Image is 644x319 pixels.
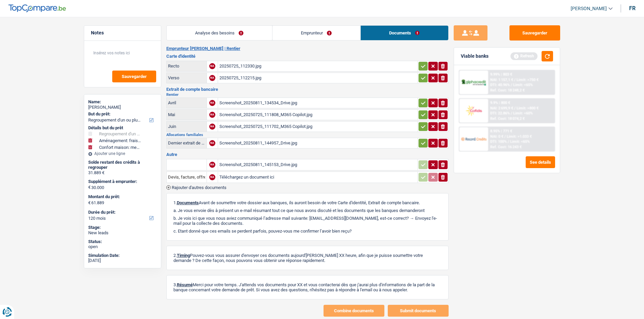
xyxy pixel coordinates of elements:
[166,152,449,157] h3: Autre
[209,174,215,180] div: NA
[490,111,509,115] span: DTI: 22.86%
[177,282,193,287] span: Résumé
[88,258,157,263] div: [DATE]
[88,105,157,110] div: [PERSON_NAME]
[490,116,524,121] div: Ref. Cost: 18 074,2 €
[91,30,154,36] h5: Notes
[490,101,510,105] div: 9.9% | 800 €
[168,75,205,80] div: Verso
[510,52,538,60] div: Refresh
[167,26,272,40] a: Analyse des besoins
[516,78,538,82] span: Limit: >750 €
[88,239,157,244] div: Status:
[172,185,226,190] span: Rajouter d'autres documents
[173,282,442,292] p: 3. Merci pour votre temps. J'attends vos documents pour XX et vous contacterai dès que j'aurai p...
[490,134,503,139] span: NAI: 0 €
[177,200,199,205] span: Documents
[565,3,613,14] a: [PERSON_NAME]
[219,110,416,120] div: Screenshot_20250725_111808_M365 Copilot.jpg
[88,194,156,200] label: Montant du prêt:
[88,160,157,170] div: Solde restant des crédits à regrouper
[516,106,538,110] span: Limit: >800 €
[173,200,442,205] p: 1. Avant de soumettre votre dossier aux banques, ils auront besoin de votre Carte d'identité, Ext...
[88,230,157,236] div: New leads
[209,75,215,81] div: NA
[88,244,157,249] div: open
[209,140,215,146] div: NA
[168,112,205,117] div: Mai
[173,229,442,234] p: c. Etant donné que ces emails se perdent parfois, pouvez-vous me confirmer l’avoir bien reçu?
[490,78,513,82] span: NAI: 1 157,1 €
[461,79,486,86] img: AlphaCredit
[209,124,215,130] div: NA
[166,46,449,51] h2: Emprunteur [PERSON_NAME] | Rentier
[510,139,529,144] span: Limit: <65%
[461,133,486,145] img: Record Credits
[88,210,156,215] label: Durée du prêt:
[506,134,531,139] span: Limit: >1.033 €
[219,73,416,83] div: 20250725_112215.jpg
[509,25,560,41] button: Sauvegarder
[461,53,488,59] div: Viable banks
[88,185,91,190] span: €
[166,54,449,58] h3: Carte d'identité
[166,93,449,97] h2: Rentier
[571,6,607,11] span: [PERSON_NAME]
[88,125,157,131] div: Détails but du prêt
[173,216,442,226] p: b. Je vois ici que vous nous aviez communiqué l’adresse mail suivante: [EMAIL_ADDRESS][DOMAIN_NA...
[168,140,205,145] div: Dernier extrait de compte pour vos allocations familiales
[461,104,486,117] img: Cofidis
[88,99,157,105] div: Name:
[272,26,360,40] a: Emprunteur
[513,83,532,87] span: Limit: <65%
[88,170,157,176] div: 31.889 €
[219,122,416,132] div: Screenshot_20250725_111702_M365 Copilot.jpg
[490,106,513,110] span: NAI: 2 699,9 €
[209,112,215,118] div: NA
[88,200,91,206] span: €
[168,63,205,69] div: Recto
[177,253,190,258] span: Timing
[514,78,515,82] span: /
[514,106,515,110] span: /
[490,72,512,77] div: 9.99% | 803 €
[219,160,416,170] div: Screenshot_20250811_145153_Drive.jpg
[209,162,215,168] div: NA
[88,151,157,156] div: Ajouter une ligne
[526,156,555,168] button: See details
[166,185,226,190] button: Rajouter d'autres documents
[629,5,636,11] div: fr
[112,71,156,82] button: Sauvegarder
[219,138,416,148] div: Screenshot_20250811_144957_Drive.jpg
[8,4,66,12] img: TopCompare Logo
[173,208,442,213] p: a. Je vous envoie dès à présent un e-mail résumant tout ce que nous avons discuté et les doc...
[510,111,512,115] span: /
[490,83,509,87] span: DTI: 40.96%
[388,305,449,317] button: Submit documents
[88,111,156,117] label: But du prêt:
[88,253,157,258] div: Simulation Date:
[166,133,449,137] h2: Allocations familiales
[168,100,205,105] div: Avril
[88,179,156,184] label: Supplément à emprunter:
[168,124,205,129] div: Juin
[219,98,416,108] div: Screenshot_20250811_134534_Drive.jpg
[361,26,448,40] a: Documents
[490,129,512,133] div: 8.95% | 771 €
[504,134,505,139] span: /
[513,111,532,115] span: Limit: <60%
[490,88,524,92] div: Ref. Cost: 18 248,2 €
[88,225,157,230] div: Stage:
[510,83,512,87] span: /
[490,145,521,149] div: Ref. Cost: 16 243 €
[209,63,215,69] div: NA
[173,253,442,263] p: 2. Pouvez-vous vous assurer d'envoyer ces documents aujourd'[PERSON_NAME] XX heure, afin que je p...
[507,139,509,144] span: /
[209,100,215,106] div: NA
[490,139,506,144] span: DTI: 100%
[122,74,147,79] span: Sauvegarder
[219,61,416,71] div: 20250725_112330.jpg
[324,305,384,317] button: Combine documents
[166,87,449,91] h3: Extrait de compte bancaire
